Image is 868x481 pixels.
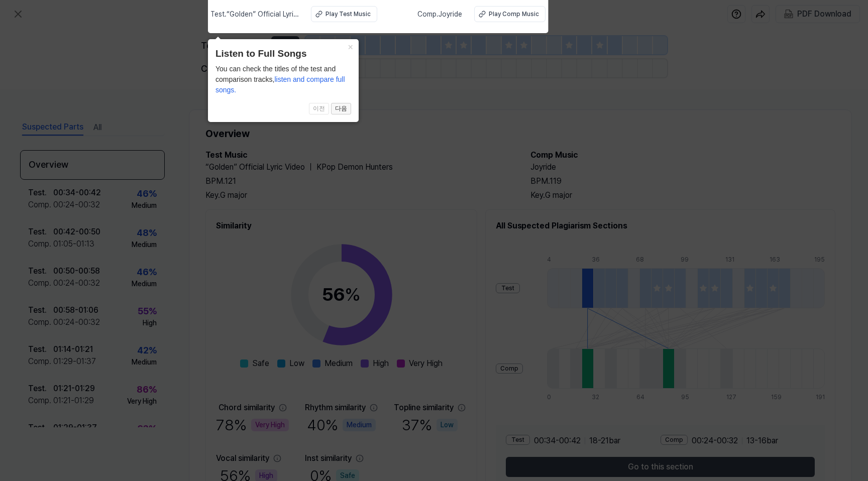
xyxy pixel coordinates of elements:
div: You can check the titles of the test and comparison tracks, [215,64,351,95]
button: Close [343,39,359,53]
button: 다음 [331,103,351,115]
button: Play Comp Music [474,6,546,22]
div: Play Comp Music [489,10,539,19]
header: Listen to Full Songs [215,47,351,61]
button: Play Test Music [311,6,377,22]
span: Test . “Golden” Official Lyric Video ｜ KPop Demon Hunters [210,9,299,20]
div: Play Test Music [325,10,371,19]
span: listen and compare full songs. [215,75,345,94]
span: Comp . Joyride [417,9,462,20]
